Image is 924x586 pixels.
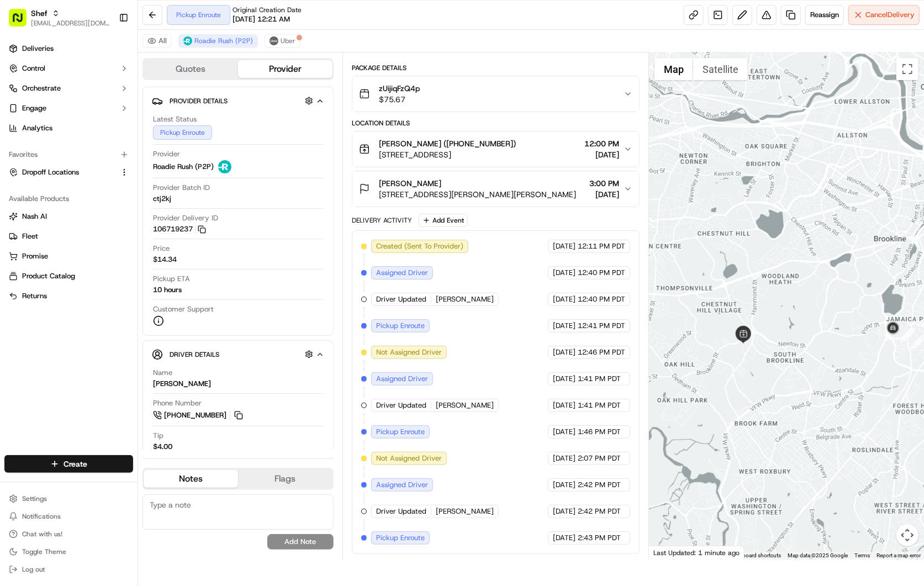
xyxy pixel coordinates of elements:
[183,36,192,45] img: roadie-logo-v2.jpg
[238,470,332,488] button: Flags
[89,213,182,233] a: 💻API Documentation
[4,228,133,245] button: Fleet
[553,374,575,384] span: [DATE]
[376,347,442,357] span: Not Assigned Driver
[153,244,170,254] span: Price
[578,480,621,490] span: 2:42 PM PDT
[553,294,575,304] span: [DATE]
[4,146,133,163] div: Favorites
[22,291,47,301] span: Returns
[170,97,228,105] span: Provider Details
[376,400,426,410] span: Driver Updated
[22,64,45,73] span: Control
[31,8,47,19] span: Shef
[436,506,494,516] span: [PERSON_NAME]
[153,304,214,314] span: Customer Support
[238,60,332,78] button: Provider
[553,347,575,357] span: [DATE]
[9,231,129,241] a: Fleet
[4,4,114,31] button: Shef[EMAIL_ADDRESS][DOMAIN_NAME]
[578,400,621,410] span: 1:41 PM PDT
[11,105,31,125] img: 1736555255976-a54dd68f-1ca7-489b-9aae-adbdc363a1c4
[896,58,918,80] button: Toggle fullscreen view
[64,458,87,469] span: Create
[9,251,129,261] a: Promise
[31,19,110,28] button: [EMAIL_ADDRESS][DOMAIN_NAME]
[553,533,575,543] span: [DATE]
[153,149,180,159] span: Provider
[693,58,748,80] button: Show satellite imagery
[22,231,38,241] span: Fleet
[142,34,172,47] button: All
[153,213,218,223] span: Provider Delivery ID
[589,189,619,200] span: [DATE]
[553,241,575,251] span: [DATE]
[4,509,133,524] button: Notifications
[376,480,428,490] span: Assigned Driver
[553,400,575,410] span: [DATE]
[578,268,625,278] span: 12:40 PM PDT
[4,562,133,577] button: Log out
[848,5,920,25] button: CancelDelivery
[4,267,133,285] button: Product Catalog
[153,442,172,452] div: $4.00
[379,94,420,105] span: $75.67
[22,494,47,503] span: Settings
[4,491,133,506] button: Settings
[152,345,324,363] button: Driver Details
[265,34,300,47] button: Uber
[153,398,202,408] span: Phone Number
[4,208,133,225] button: Nash AI
[553,506,575,516] span: [DATE]
[379,149,516,160] span: [STREET_ADDRESS]
[376,321,425,331] span: Pickup Enroute
[50,117,152,125] div: We're available if you need us!
[34,171,77,180] span: Shef Support
[376,268,428,278] span: Assigned Driver
[805,5,844,25] button: Reassign
[144,60,238,78] button: Quotes
[578,533,621,543] span: 2:43 PM PDT
[22,83,61,93] span: Orchestrate
[901,328,915,342] div: 13
[29,71,199,83] input: Got a question? Start typing here...
[379,178,441,189] span: [PERSON_NAME]
[22,251,48,261] span: Promise
[78,244,134,252] a: Powered byPylon
[352,216,412,225] div: Delivery Activity
[22,44,54,54] span: Deliveries
[281,36,295,45] span: Uber
[589,178,619,189] span: 3:00 PM
[80,171,83,180] span: •
[376,294,426,304] span: Driver Updated
[578,374,621,384] span: 1:41 PM PDT
[233,14,290,24] span: [DATE] 12:21 AM
[9,291,129,301] a: Returns
[4,119,133,137] a: Analytics
[9,212,129,221] a: Nash AI
[270,36,278,45] img: uber-new-logo.jpeg
[153,183,210,193] span: Provider Batch ID
[376,453,442,463] span: Not Assigned Driver
[23,105,43,125] img: 8571987876998_91fb9ceb93ad5c398215_72.jpg
[22,530,62,539] span: Chat with us!
[376,241,463,251] span: Created (Sent To Provider)
[22,565,45,574] span: Log out
[376,427,425,437] span: Pickup Enroute
[11,218,20,227] div: 📗
[4,526,133,542] button: Chat with us!
[164,410,226,420] span: [PHONE_NUMBER]
[4,190,133,208] div: Available Products
[153,162,214,172] span: Roadie Rush (P2P)
[865,10,915,20] span: Cancel Delivery
[22,103,46,113] span: Engage
[419,214,468,227] button: Add Event
[788,552,848,558] span: Map data ©2025 Google
[153,255,177,265] span: $14.34
[153,409,245,421] a: [PHONE_NUMBER]
[896,524,918,546] button: Map camera controls
[352,171,639,207] button: [PERSON_NAME][STREET_ADDRESS][PERSON_NAME][PERSON_NAME]3:00 PM[DATE]
[352,64,640,72] div: Package Details
[218,160,231,173] img: roadie-logo-v2.jpg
